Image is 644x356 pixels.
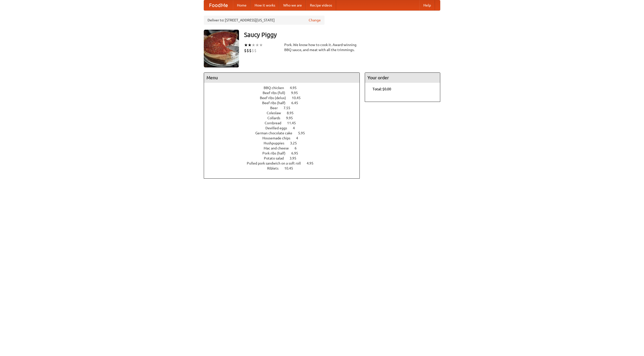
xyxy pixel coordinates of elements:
a: Beer 7.55 [270,106,300,110]
span: Devilled eggs [265,126,292,130]
div: Pork. We know how to cook it. Award-winning BBQ sauce, and meat with all the trimmings. [284,42,360,52]
span: Pork ribs (half) [262,151,291,155]
li: ★ [255,42,259,48]
a: Devilled eggs 4 [265,126,304,130]
span: 4 [296,136,303,140]
span: Riblets [267,166,284,170]
a: BBQ chicken 4.95 [264,86,306,90]
li: $ [244,48,247,53]
a: Help [419,0,435,10]
span: Hushpuppies [264,141,289,145]
span: German chocolate cake [255,131,297,135]
span: Beef ribs (delux) [260,96,291,100]
a: Home [233,0,251,10]
li: $ [249,48,252,53]
a: Housemade chips 4 [262,136,307,140]
a: Coleslaw 8.95 [267,111,303,115]
span: 4 [293,126,300,130]
a: German chocolate cake 5.95 [255,131,314,135]
span: 11.45 [287,121,301,125]
li: ★ [248,42,252,48]
span: 7.55 [284,106,295,110]
a: Hushpuppies 3.25 [264,141,306,145]
span: 6 [295,146,302,150]
li: ★ [259,42,263,48]
div: Deliver to: [STREET_ADDRESS][US_STATE] [204,16,325,25]
a: Potato salad 3.95 [264,156,306,160]
span: 4.95 [290,86,302,90]
span: BBQ chicken [264,86,289,90]
a: Who we are [279,0,306,10]
a: Change [309,18,321,23]
span: Beef ribs (half) [262,101,291,105]
li: ★ [252,42,255,48]
span: 4.95 [307,161,318,165]
span: 5.95 [298,131,310,135]
h4: Your order [365,73,440,83]
span: Potato salad [264,156,289,160]
span: 9.95 [286,116,298,120]
li: $ [247,48,249,53]
span: Beer [270,106,283,110]
li: ★ [244,42,248,48]
span: Mac and cheese [264,146,294,150]
span: Collards [267,116,285,120]
span: Pulled pork sandwich on a soft roll [247,161,306,165]
span: 10.45 [292,96,306,100]
span: 6.95 [291,151,303,155]
span: 6.45 [291,101,303,105]
span: 3.95 [290,156,301,160]
span: Housemade chips [262,136,295,140]
span: 10.45 [284,166,298,170]
li: $ [252,48,254,53]
a: FoodMe [204,0,233,10]
a: Riblets 10.45 [267,166,302,170]
span: 8.95 [287,111,299,115]
h4: Menu [204,73,359,83]
span: 9.95 [291,91,303,95]
a: How it works [251,0,279,10]
li: $ [254,48,257,53]
a: Beef ribs (full) 9.95 [263,91,307,95]
a: Pork ribs (half) 6.95 [262,151,307,155]
a: Beef ribs (half) 6.45 [262,101,307,105]
a: Recipe videos [306,0,336,10]
a: Cornbread 11.45 [265,121,305,125]
span: Cornbread [265,121,286,125]
a: Collards 9.95 [267,116,302,120]
a: Mac and cheese 6 [264,146,306,150]
a: Beef ribs (delux) 10.45 [260,96,310,100]
b: Total: $0.00 [373,87,391,91]
img: angular.jpg [204,30,239,67]
span: Beef ribs (full) [263,91,290,95]
span: Coleslaw [267,111,286,115]
span: 3.25 [290,141,302,145]
h3: Saucy Piggy [244,30,440,40]
a: Pulled pork sandwich on a soft roll 4.95 [247,161,323,165]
